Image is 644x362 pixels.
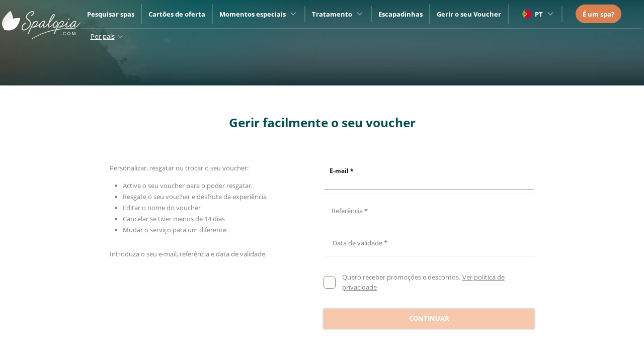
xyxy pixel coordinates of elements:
button: Continuar [324,309,534,329]
span: Resgate o seu voucher e desfrute da experiência [123,192,267,201]
span: Continuar [409,314,449,324]
a: Pesquisar spas [87,10,134,19]
span: É um spa? [583,10,614,19]
a: Cartões de oferta [148,10,205,19]
span: Mudar o serviço para um diferente [123,225,226,234]
span: Active o seu voucher para o poder resgatar. [123,181,253,190]
a: Ver política de privacidade [342,273,504,292]
span: Personalizar, resgatar ou trocar o seu voucher: [110,163,249,172]
a: É um spa? [583,9,614,20]
span: Editar o nome do voucher [123,203,201,212]
span: Quero receber promoções e descontos. [342,273,460,282]
span: Gerir facilmente o seu voucher [229,114,416,131]
span: Cancelar se tiver menos de 14 dias [123,214,225,223]
a: Gerir o seu Voucher [437,10,501,19]
a: Escapadinhas [378,10,423,19]
img: ImgLogoSpalopia.BvClDcEz.svg [2,1,80,39]
span: Introduza o seu e-mail, referência e data de validade [110,249,265,258]
span: Por país [91,32,115,41]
